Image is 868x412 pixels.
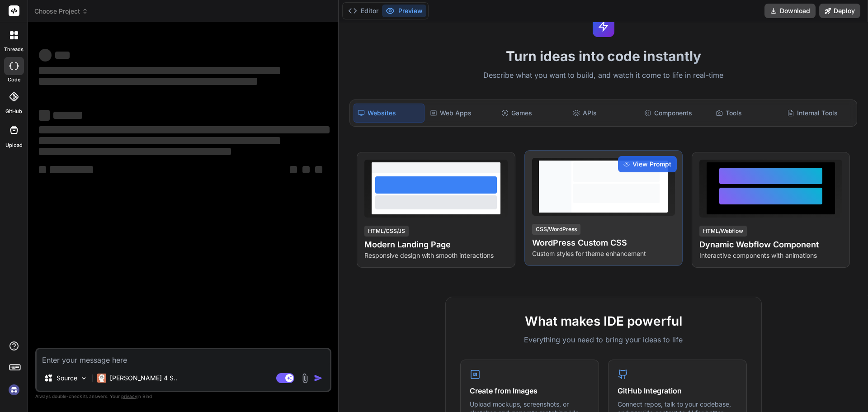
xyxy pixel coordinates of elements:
div: HTML/CSS/JS [364,226,409,237]
span: View Prompt [632,160,671,169]
p: Describe what you want to build, and watch it come to life in real-time [344,70,863,81]
h4: Modern Landing Page [364,238,507,251]
span: ‌ [50,166,93,173]
img: Pick Models [80,374,88,382]
button: Deploy [819,4,860,18]
span: Choose Project [34,7,88,16]
span: ‌ [39,78,257,85]
label: threads [4,46,24,53]
label: code [8,76,20,84]
label: GitHub [5,108,22,115]
img: icon [314,374,323,383]
button: Download [764,4,816,18]
p: Interactive components with animations [699,251,842,260]
span: ‌ [290,166,297,173]
span: ‌ [39,137,280,144]
div: HTML/Webflow [699,226,747,237]
p: Source [57,374,77,383]
div: Games [498,104,567,123]
div: Websites [354,104,424,123]
button: Preview [382,5,426,17]
h4: Create from Images [470,385,590,396]
button: Editor [344,5,382,17]
div: Web Apps [426,104,496,123]
div: CSS/WordPress [532,224,580,235]
img: signin [6,382,22,398]
span: privacy [121,393,137,399]
span: ‌ [39,166,46,173]
span: ‌ [302,166,310,173]
span: ‌ [53,112,82,119]
span: ‌ [315,166,322,173]
img: attachment [300,373,310,384]
p: Custom styles for theme enhancement [532,249,675,258]
img: Claude 4 Sonnet [97,374,106,383]
div: Components [641,104,710,123]
div: Internal Tools [783,104,853,123]
p: Responsive design with smooth interactions [364,251,507,260]
h4: Dynamic Webflow Component [699,238,842,251]
span: ‌ [55,52,70,59]
span: ‌ [39,126,330,133]
h2: What makes IDE powerful [460,312,747,331]
h4: WordPress Custom CSS [532,237,675,249]
span: ‌ [39,148,231,155]
p: Everything you need to bring your ideas to life [460,334,747,345]
h4: GitHub Integration [618,385,737,396]
p: [PERSON_NAME] 4 S.. [110,374,177,383]
p: Always double-check its answers. Your in Bind [35,392,331,401]
span: ‌ [39,67,280,74]
div: APIs [569,104,639,123]
span: ‌ [39,49,52,62]
label: Upload [5,142,23,149]
div: Tools [712,104,782,123]
h1: Turn ideas into code instantly [344,48,863,64]
span: ‌ [39,110,50,121]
